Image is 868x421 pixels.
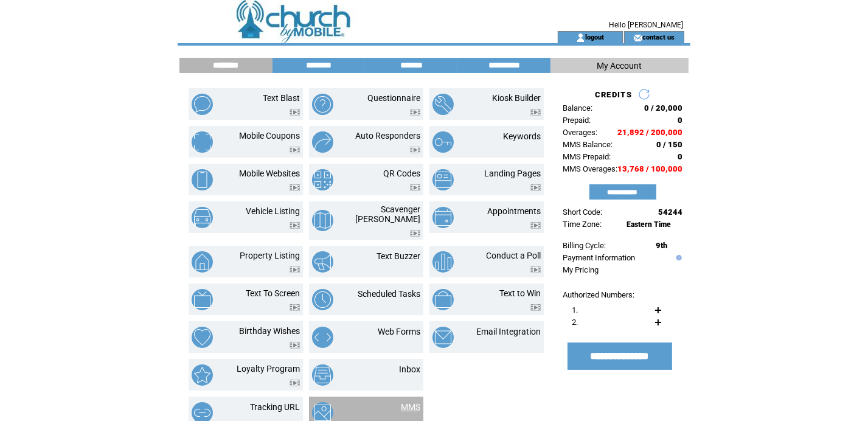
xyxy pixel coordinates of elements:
a: Auto Responders [355,131,420,141]
img: video.png [290,147,300,153]
img: contact_us_icon.gif [633,33,642,43]
img: auto-responders.png [312,131,333,153]
a: Keywords [503,131,541,141]
img: appointments.png [432,207,454,228]
img: video.png [290,266,300,273]
span: MMS Overages: [563,164,617,173]
img: video.png [530,109,541,116]
img: text-blast.png [192,94,213,115]
span: Short Code: [563,207,602,217]
span: 21,892 / 200,000 [617,128,682,137]
span: 13,768 / 100,000 [617,164,682,173]
img: scavenger-hunt.png [312,210,333,231]
img: video.png [290,304,300,311]
a: Loyalty Program [237,364,300,374]
a: Tracking URL [250,402,300,412]
img: landing-pages.png [432,169,454,190]
a: MMS [401,402,420,412]
img: qr-codes.png [312,169,333,190]
img: video.png [530,222,541,229]
img: video.png [290,109,300,116]
img: scheduled-tasks.png [312,289,333,310]
span: Hello [PERSON_NAME] [609,21,684,29]
img: account_icon.gif [576,33,585,43]
a: Questionnaire [367,93,420,103]
img: mobile-coupons.png [192,131,213,153]
span: 0 / 20,000 [644,103,682,113]
a: Email Integration [476,327,541,336]
img: video.png [410,184,420,191]
img: inbox.png [312,364,333,386]
a: Text Buzzer [377,251,420,261]
a: contact us [642,33,675,41]
img: mobile-websites.png [192,169,213,190]
span: My Account [597,61,642,71]
span: Balance: [563,103,592,113]
img: video.png [530,266,541,273]
img: conduct-a-poll.png [432,251,454,273]
span: 1. [572,305,578,315]
img: video.png [530,184,541,191]
a: Conduct a Poll [486,251,541,260]
img: help.gif [673,255,682,260]
a: Text To Screen [246,288,300,298]
span: Prepaid: [563,116,591,125]
span: Time Zone: [563,220,602,229]
a: Scavenger [PERSON_NAME] [355,204,420,224]
img: email-integration.png [432,327,454,348]
a: QR Codes [383,169,420,178]
a: My Pricing [563,265,599,274]
span: Authorized Numbers: [563,290,634,299]
img: text-to-screen.png [192,289,213,310]
img: text-to-win.png [432,289,454,310]
img: video.png [410,230,420,237]
a: Mobile Coupons [239,131,300,141]
img: video.png [410,109,420,116]
a: Payment Information [563,253,635,262]
a: Text Blast [263,93,300,103]
span: 0 [678,116,682,125]
a: Birthday Wishes [239,326,300,336]
img: questionnaire.png [312,94,333,115]
span: Overages: [563,128,597,137]
img: birthday-wishes.png [192,327,213,348]
a: Vehicle Listing [246,206,300,216]
img: text-buzzer.png [312,251,333,273]
img: video.png [290,380,300,386]
img: property-listing.png [192,251,213,273]
a: logout [585,33,604,41]
img: loyalty-program.png [192,364,213,386]
span: 2. [572,318,578,327]
a: Appointments [487,206,541,216]
span: MMS Prepaid: [563,152,611,161]
img: video.png [290,342,300,349]
img: video.png [410,147,420,153]
a: Mobile Websites [239,169,300,178]
img: video.png [530,304,541,311]
a: Scheduled Tasks [358,289,420,299]
span: 0 / 150 [656,140,682,149]
img: kiosk-builder.png [432,94,454,115]
img: vehicle-listing.png [192,207,213,228]
a: Web Forms [378,327,420,336]
img: video.png [290,222,300,229]
a: Inbox [399,364,420,374]
span: MMS Balance: [563,140,613,149]
a: Text to Win [499,288,541,298]
a: Property Listing [240,251,300,260]
img: video.png [290,184,300,191]
span: 9th [656,241,667,250]
span: 54244 [658,207,682,217]
span: 0 [678,152,682,161]
span: Billing Cycle: [563,241,606,250]
span: Eastern Time [627,220,671,229]
img: keywords.png [432,131,454,153]
a: Kiosk Builder [492,93,541,103]
span: CREDITS [595,90,632,99]
a: Landing Pages [484,169,541,178]
img: web-forms.png [312,327,333,348]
